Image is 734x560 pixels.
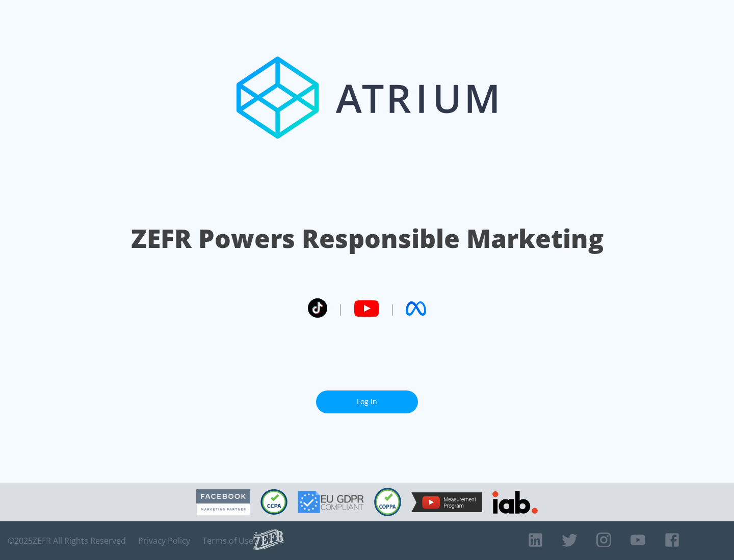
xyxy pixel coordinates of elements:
img: COPPA Compliant [374,488,401,516]
a: Privacy Policy [138,536,190,546]
span: | [389,301,396,316]
h1: ZEFR Powers Responsible Marketing [131,221,604,256]
img: IAB [492,491,538,514]
span: | [337,301,344,316]
img: CCPA Compliant [260,489,287,515]
span: © 2025 ZEFR All Rights Reserved [8,536,126,546]
img: YouTube Measurement Program [411,492,482,512]
a: Terms of Use [202,536,253,546]
img: GDPR Compliant [298,491,364,513]
img: Facebook Marketing Partner [196,489,250,515]
a: Log In [316,390,418,413]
